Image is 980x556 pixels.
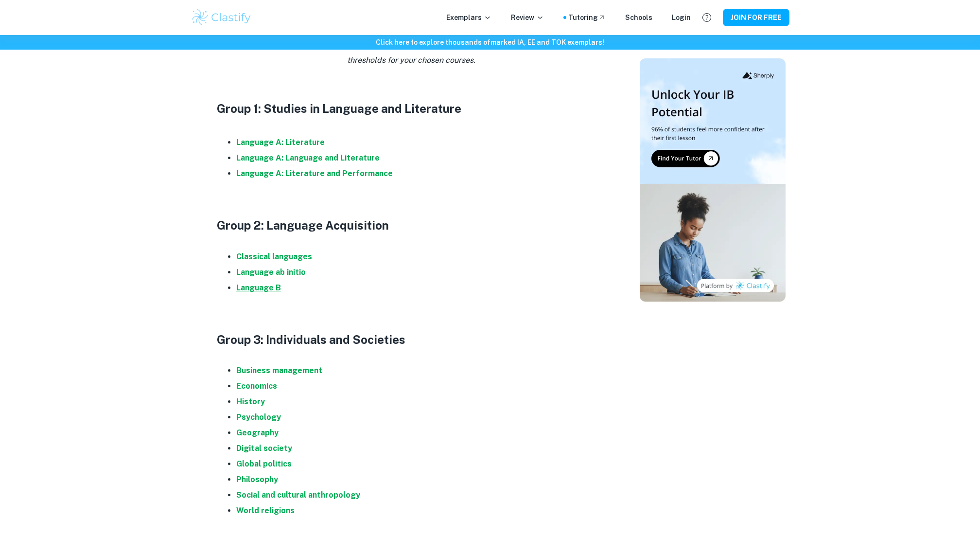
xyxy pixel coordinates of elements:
h6: Click here to explore thousands of marked IA, EE and TOK exemplars ! [2,37,978,48]
a: Login [672,12,691,23]
a: Economics [236,381,277,391]
a: Language A: Language and Literature [236,153,380,162]
img: Clastify logo [191,8,252,27]
a: Business management [236,366,322,375]
a: Geography [236,428,279,437]
i: Below, you'll find links to grade boundaries for all IB subjects, helping you easily check the gr... [236,40,587,64]
a: History [236,397,265,406]
a: Schools [625,12,652,23]
p: Exemplars [446,12,491,23]
a: Classical languages [236,252,312,261]
a: Tutoring [568,12,606,23]
img: Thumbnail [640,58,786,302]
button: Help and Feedback [699,9,715,26]
a: World religions [236,506,295,515]
p: Review [511,12,544,23]
a: Language ab initio [236,268,306,277]
h3: Group 3: Individuals and Societies [217,331,606,348]
button: JOIN FOR FREE [723,9,789,26]
a: Philosophy [236,475,278,484]
a: Global politics [236,459,292,468]
a: Social and cultural anthropology [236,490,360,500]
a: Language B [236,283,281,292]
a: Language A: Literature and Performance [236,169,393,178]
h3: Group 2: Language Acquisition [217,216,606,234]
a: Psychology [236,413,281,422]
a: Language A: Literature [236,138,325,147]
h3: Group 1: Studies in Language and Literature [217,100,606,117]
a: Digital society [236,444,292,453]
